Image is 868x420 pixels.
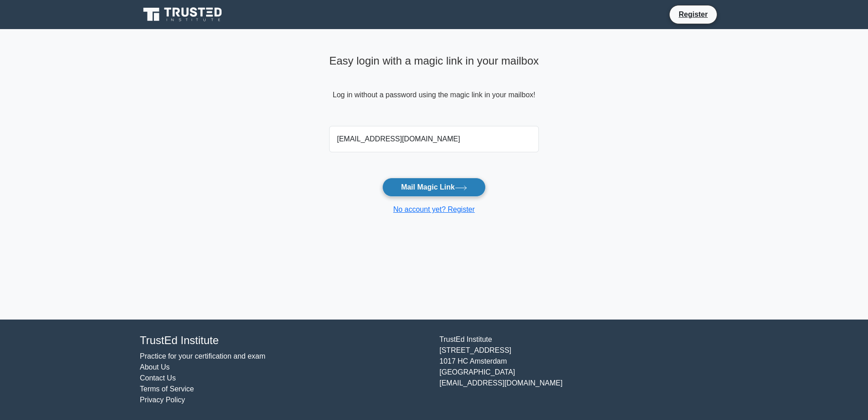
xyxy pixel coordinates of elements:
a: No account yet? Register [393,205,475,213]
div: TrustEd Institute [STREET_ADDRESS] 1017 HC Amsterdam [GEOGRAPHIC_DATA] [EMAIL_ADDRESS][DOMAIN_NAME] [434,334,734,405]
h4: TrustEd Institute [140,334,429,347]
h4: Easy login with a magic link in your mailbox [329,55,539,68]
a: Terms of Service [140,385,194,393]
a: Practice for your certification and exam [140,352,266,360]
a: Contact Us [140,374,176,382]
button: Mail Magic Link [382,178,485,197]
a: About Us [140,363,170,371]
input: Email [329,126,539,152]
a: Register [673,9,713,20]
div: Log in without a password using the magic link in your mailbox! [329,51,539,122]
a: Privacy Policy [140,396,185,404]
